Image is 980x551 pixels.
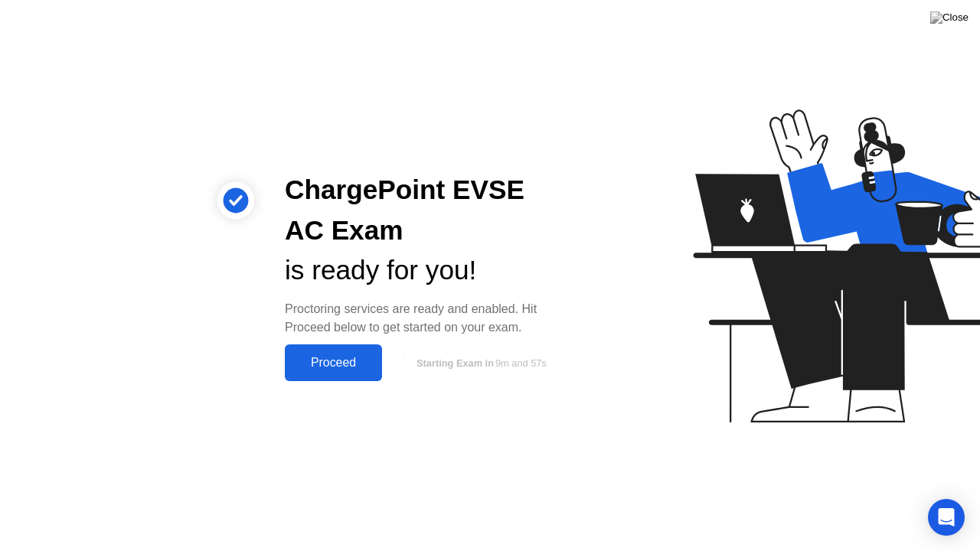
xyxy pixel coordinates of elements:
button: Proceed [285,344,382,381]
div: is ready for you! [285,250,570,291]
span: 9m and 57s [495,357,547,369]
div: Proctoring services are ready and enabled. Hit Proceed below to get started on your exam. [285,300,570,337]
img: Close [930,11,969,24]
div: Open Intercom Messenger [928,499,965,536]
div: ChargePoint EVSE AC Exam [285,170,570,251]
div: Proceed [289,356,377,370]
button: Starting Exam in9m and 57s [390,348,570,377]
